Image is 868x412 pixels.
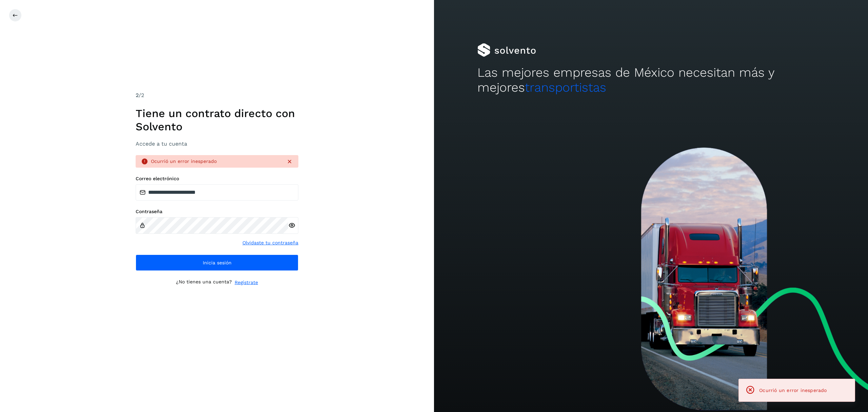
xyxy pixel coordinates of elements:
[525,80,606,95] span: transportistas
[136,141,298,147] h3: Accede a tu cuenta
[136,92,139,98] span: 2
[242,239,298,246] a: Olvidaste tu contraseña
[136,107,298,133] h1: Tiene un contrato directo con Solvento
[176,279,232,286] p: ¿No tienes una cuenta?
[136,91,298,99] div: /2
[759,388,827,393] span: Ocurrió un error inesperado
[165,294,269,321] iframe: reCAPTCHA
[203,260,232,265] span: Inicia sesión
[136,255,298,271] button: Inicia sesión
[136,209,298,214] label: Contraseña
[235,279,258,286] a: Regístrate
[477,65,825,95] h2: Las mejores empresas de México necesitan más y mejores
[136,176,298,182] label: Correo electrónico
[151,158,281,165] div: Ocurrió un error inesperado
